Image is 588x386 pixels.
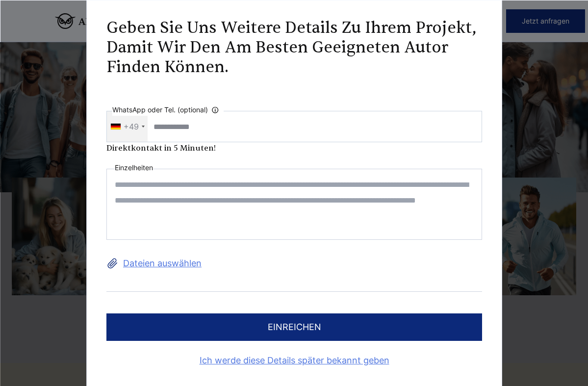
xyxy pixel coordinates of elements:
[106,353,482,368] a: Ich werde diese Details später bekannt geben
[115,162,153,174] label: Einzelheiten
[106,256,482,271] label: Dateien auswählen
[112,104,224,116] label: WhatsApp oder Tel. (optional)
[124,119,139,134] div: +49
[106,18,482,77] h2: Geben Sie uns weitere Details zu Ihrem Projekt, damit wir den am besten geeigneten Autor finden k...
[106,142,482,154] div: Direktkontakt in 5 Minuten!
[107,111,148,142] div: Telephone country code
[106,313,482,341] button: einreichen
